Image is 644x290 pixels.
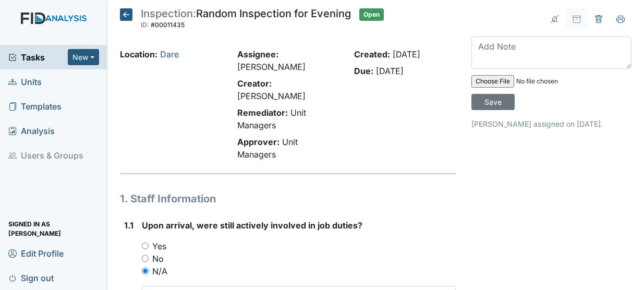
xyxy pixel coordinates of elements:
[393,49,420,59] span: [DATE]
[8,74,42,90] span: Units
[376,66,404,76] span: [DATE]
[141,21,149,29] span: ID:
[237,78,272,89] strong: Creator:
[237,107,288,118] strong: Remediator:
[142,255,149,262] input: No
[120,191,456,207] h1: 1. Staff Information
[8,245,64,261] span: Edit Profile
[160,49,179,59] a: Dare
[68,49,99,65] button: New
[152,240,166,252] label: Yes
[237,49,278,59] strong: Assignee:
[354,49,390,59] strong: Created:
[142,220,362,231] span: Upon arrival, were still actively involved in job duties?
[359,8,384,21] span: Open
[237,137,280,147] strong: Approver:
[471,118,631,129] p: [PERSON_NAME] assigned on [DATE].
[152,252,164,265] label: No
[8,123,55,139] span: Analysis
[120,49,157,59] strong: Location:
[141,7,196,20] span: Inspection:
[8,98,62,114] span: Templates
[471,94,515,110] input: Save
[124,219,133,232] label: 1.1
[142,243,149,249] input: Yes
[141,8,351,31] div: Random Inspection for Evening
[237,91,306,101] span: [PERSON_NAME]
[354,66,373,76] strong: Due:
[142,268,149,274] input: N/A
[8,221,99,237] span: Signed in as [PERSON_NAME]
[151,21,185,29] span: #00011435
[152,265,167,277] label: N/A
[237,62,306,72] span: [PERSON_NAME]
[8,51,68,64] a: Tasks
[8,270,54,286] span: Sign out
